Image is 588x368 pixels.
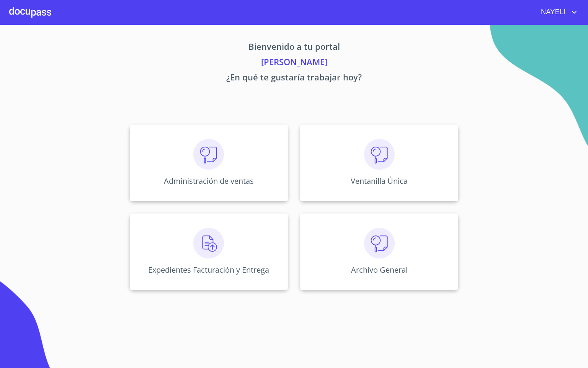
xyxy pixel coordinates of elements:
img: consulta.png [193,139,224,170]
p: Expedientes Facturación y Entrega [148,265,269,275]
span: NAYELI [535,6,570,18]
p: Archivo General [351,265,408,275]
button: account of current user [535,6,579,18]
img: consulta.png [364,228,395,258]
p: Bienvenido a tu portal [58,40,530,56]
p: [PERSON_NAME] [58,56,530,71]
img: carga.png [193,228,224,258]
p: ¿En qué te gustaría trabajar hoy? [58,71,530,86]
img: consulta.png [364,139,395,170]
p: Administración de ventas [164,176,254,186]
p: Ventanilla Única [351,176,408,186]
